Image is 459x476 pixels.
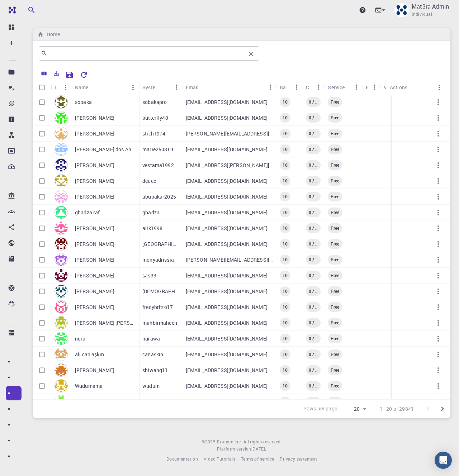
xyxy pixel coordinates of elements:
[328,176,342,186] div: Current Service Level
[50,68,62,79] button: Export
[328,80,351,94] div: Service Level
[328,335,342,342] span: Free
[291,81,302,93] button: Menu
[394,3,409,17] img: Mat3ra Admin
[62,68,77,82] button: Save Explorer Settings
[204,456,235,463] a: Video Tutorials
[280,351,290,357] span: 10
[55,174,68,187] img: avatar
[142,114,168,122] p: butterfly40
[306,225,321,231] span: 0 / 0
[142,225,162,232] p: alik1998
[186,319,268,327] p: [EMAIL_ADDRESS][DOMAIN_NAME]
[51,80,71,94] div: Icon
[380,405,414,413] p: 1–20 of 29841
[186,256,273,263] p: [PERSON_NAME][EMAIL_ADDRESS][DOMAIN_NAME]
[328,367,342,373] span: Free
[186,398,268,405] p: [EMAIL_ADDRESS][DOMAIN_NAME]
[328,239,342,249] div: Current Service Level
[142,177,156,185] p: deuce
[142,130,165,137] p: stich1974
[142,398,154,405] p: sryrh
[251,446,266,452] span: [DATE] .
[306,367,321,373] span: 0 / 0
[306,257,321,263] span: 0 / 0
[351,81,362,93] button: Menu
[75,114,114,122] p: [PERSON_NAME]
[55,206,68,219] img: avatar
[306,115,321,121] span: 0 / 0
[328,144,342,154] div: Current Service Level
[328,130,342,137] span: Free
[142,209,160,216] p: ghadza
[328,318,342,328] div: Current Service Level
[412,2,449,11] p: Mat3ra Admin
[328,271,342,280] div: Current Service Level
[186,80,199,94] div: Email
[186,130,273,137] p: [PERSON_NAME][EMAIL_ADDRESS][PERSON_NAME][DOMAIN_NAME]
[280,146,290,152] span: 10
[306,288,321,294] span: 0 / 0
[142,80,159,94] div: System Name
[6,6,16,14] img: logo
[142,335,160,342] p: nurawa
[328,209,342,215] span: Free
[328,257,342,263] span: Free
[75,319,135,327] p: [PERSON_NAME] [PERSON_NAME]
[55,95,68,109] img: avatar
[328,304,342,310] span: Free
[55,332,68,345] img: avatar
[435,452,452,469] div: Open Intercom Messenger
[55,80,60,94] div: Icon
[55,111,68,124] img: avatar
[75,193,114,200] p: [PERSON_NAME]
[75,177,114,185] p: [PERSON_NAME]
[435,402,450,416] button: Go to next page
[186,382,268,390] p: [EMAIL_ADDRESS][DOMAIN_NAME]
[328,194,342,200] span: Free
[306,320,321,326] span: 0 / 0
[306,194,321,200] span: 0 / 0
[75,99,92,106] p: sobaka
[328,160,342,170] div: Current Service Level
[328,320,342,326] span: Free
[89,82,100,93] button: Sort
[75,367,114,374] p: [PERSON_NAME]
[60,82,71,93] button: Menu
[328,286,342,296] div: Current Service Level
[412,11,432,18] span: Individual
[306,399,321,405] span: 0 / 0
[142,304,173,311] p: fredybritto17
[276,80,302,94] div: Balance
[75,304,114,311] p: [PERSON_NAME]
[217,446,251,453] span: Platform version
[44,30,60,38] h6: Home
[306,178,321,184] span: 0 / 0
[328,225,342,231] span: Free
[306,241,321,247] span: 0 / 0
[127,82,139,93] button: Menu
[302,80,324,94] div: Credit
[75,130,114,137] p: [PERSON_NAME]
[142,241,179,248] p: [GEOGRAPHIC_DATA]
[15,5,41,11] span: Support
[142,272,156,279] p: sas33
[75,256,114,263] p: [PERSON_NAME]
[303,405,339,413] p: Rows per page:
[328,334,342,343] div: Current Service Level
[75,146,135,153] p: [PERSON_NAME] dos Anjos [PERSON_NAME]
[159,81,171,93] button: Sort
[328,99,342,105] span: Free
[186,288,268,295] p: [EMAIL_ADDRESS][DOMAIN_NAME]
[55,348,68,361] img: avatar
[280,304,290,310] span: 10
[328,192,342,201] div: Current Service Level
[199,81,210,93] button: Sort
[328,351,342,357] span: Free
[306,304,321,310] span: 0 / 0
[166,456,198,462] span: Documentation
[55,158,68,172] img: avatar
[186,193,268,200] p: [EMAIL_ADDRESS][DOMAIN_NAME]
[75,272,114,279] p: [PERSON_NAME]
[241,456,274,462] span: Terms of service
